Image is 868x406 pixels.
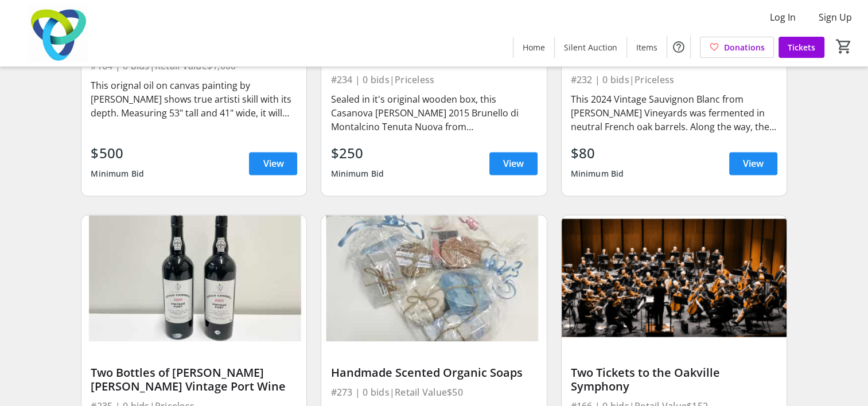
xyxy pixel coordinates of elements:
[761,8,805,26] button: Log In
[564,41,617,53] span: Silent Auction
[321,215,546,342] img: Handmade Scented Organic Soaps
[330,384,537,400] div: #273 | 0 bids | Retail Value $50
[330,366,537,380] div: Handmade Scented Organic Soaps
[571,143,624,163] div: $80
[330,72,537,88] div: #234 | 0 bids | Priceless
[513,37,554,58] a: Home
[819,10,852,24] span: Sign Up
[627,37,667,58] a: Items
[571,366,777,393] div: Two Tickets to the Oakville Symphony
[91,79,297,120] div: This orignal oil on canvas painting by [PERSON_NAME] shows true artisti skill with its depth. Mea...
[330,163,384,184] div: Minimum Bid
[263,157,283,170] span: View
[700,37,774,58] a: Donations
[7,5,109,62] img: Trillium Health Partners Foundation's Logo
[724,41,765,53] span: Donations
[571,72,777,88] div: #232 | 0 bids | Priceless
[743,157,764,170] span: View
[330,92,537,134] div: Sealed in it's original wooden box, this Casanova [PERSON_NAME] 2015 Brunello di Montalcino Tenut...
[729,152,777,175] a: View
[571,92,777,134] div: This 2024 Vintage Sauvignon Blanc from [PERSON_NAME] Vineyards was fermented in neutral French oa...
[571,163,624,184] div: Minimum Bid
[809,8,861,26] button: Sign Up
[834,36,854,57] button: Cart
[788,41,815,53] span: Tickets
[91,163,144,184] div: Minimum Bid
[91,366,297,393] div: Two Bottles of [PERSON_NAME] [PERSON_NAME] Vintage Port Wine
[562,215,787,342] img: Two Tickets to the Oakville Symphony
[330,143,384,163] div: $250
[81,215,306,342] img: Two Bottles of Gould Campbell Vintage Port Wine
[91,143,144,163] div: $500
[523,41,545,53] span: Home
[770,10,796,24] span: Log In
[555,37,626,58] a: Silent Auction
[636,41,657,53] span: Items
[503,157,524,170] span: View
[667,36,690,58] button: Help
[779,37,824,58] a: Tickets
[489,152,538,175] a: View
[249,152,297,175] a: View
